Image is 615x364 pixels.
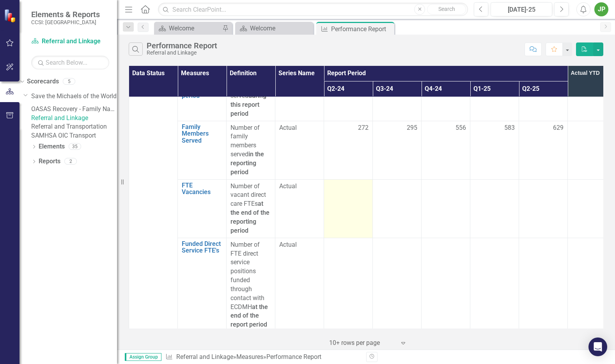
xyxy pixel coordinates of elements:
[230,200,269,234] strong: at the end of the reporting period
[422,179,470,238] td: Double-Click to Edit
[230,124,271,177] p: Number of family members served
[427,4,466,15] button: Search
[519,179,568,238] td: Double-Click to Edit
[230,92,266,117] strong: during this report period
[358,124,369,133] span: 272
[373,179,422,238] td: Double-Click to Edit
[470,179,519,238] td: Double-Click to Edit
[147,41,217,50] div: Performance Report
[553,124,564,133] span: 629
[182,124,222,144] a: Family Members Served
[158,3,468,16] input: Search ClearPoint...
[373,121,422,179] td: Double-Click to Edit
[279,124,320,133] span: Actual
[279,182,320,191] span: Actual
[230,182,271,235] p: Number of vacant direct care FTEs
[237,23,311,33] a: Welcome
[230,303,268,329] strong: at the end of the report period
[236,353,263,360] a: Measures
[182,65,222,99] a: Unique individuals served during this reporting period
[324,179,373,238] td: Double-Click to Edit
[169,23,220,33] div: Welcome
[39,157,60,166] a: Reports
[176,353,233,360] a: Referral and Linkage
[324,121,373,179] td: Double-Click to Edit
[455,124,466,133] span: 556
[422,121,470,179] td: Double-Click to Edit
[588,337,607,356] div: Open Intercom Messenger
[31,56,109,69] input: Search Below...
[422,238,470,332] td: Double-Click to Edit
[519,121,568,179] td: Double-Click to Edit
[69,143,81,150] div: 35
[156,23,220,33] a: Welcome
[519,238,568,332] td: Double-Click to Edit
[165,353,360,362] div: » »
[324,238,373,332] td: Double-Click to Edit
[407,124,417,133] span: 295
[63,78,75,85] div: 5
[470,121,519,179] td: Double-Click to Edit
[470,238,519,332] td: Double-Click to Edit
[178,121,227,179] td: Double-Click to Edit Right Click for Context Menu
[594,2,608,16] button: JP
[31,19,100,25] small: CCSI: [GEOGRAPHIC_DATA]
[31,92,117,101] a: Save the Michaels of the World
[438,6,455,12] span: Search
[266,353,321,360] div: Performance Report
[493,5,549,14] div: [DATE]-25
[182,182,222,196] a: FTE Vacancies
[331,24,392,34] div: Performance Report
[31,122,117,131] a: Referral and Transportation
[31,105,117,114] a: OASAS Recovery - Family Navigator
[230,150,264,176] strong: in the reporting period
[3,8,18,23] img: ClearPoint Strategy
[147,50,217,56] div: Referral and Linkage
[39,142,65,151] a: Elements
[27,77,59,86] a: Scorecards
[178,238,227,332] td: Double-Click to Edit Right Click for Context Menu
[31,10,100,19] span: Elements & Reports
[125,353,161,361] span: Assign Group
[504,124,515,133] span: 583
[178,179,227,238] td: Double-Click to Edit Right Click for Context Menu
[250,23,311,33] div: Welcome
[279,240,320,249] span: Actual
[31,131,117,140] a: SAMHSA OIC Transport
[64,158,77,165] div: 2
[31,37,109,46] a: Referral and Linkage
[182,240,222,254] a: Funded Direct Service FTE's
[491,2,552,16] button: [DATE]-25
[31,114,117,123] a: Referral and Linkage
[373,238,422,332] td: Double-Click to Edit
[230,240,271,329] p: Number of FTE direct service positions funded through contact with ECDMH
